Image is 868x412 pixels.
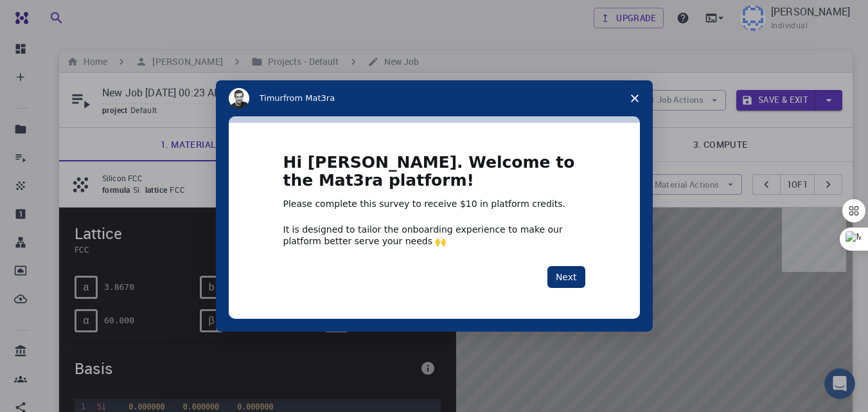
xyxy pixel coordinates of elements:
[283,93,335,103] span: from Mat3ra
[283,198,585,211] div: Please complete this survey to receive $10 in platform credits.
[283,224,585,247] div: It is designed to tailor the onboarding experience to make our platform better serve your needs 🙌
[26,9,72,21] span: Support
[229,88,249,109] img: Profile image for Timur
[617,80,653,116] span: Close survey
[547,266,585,288] button: Next
[283,154,585,198] h1: Hi [PERSON_NAME]. Welcome to the Mat3ra platform!
[260,93,283,103] span: Timur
